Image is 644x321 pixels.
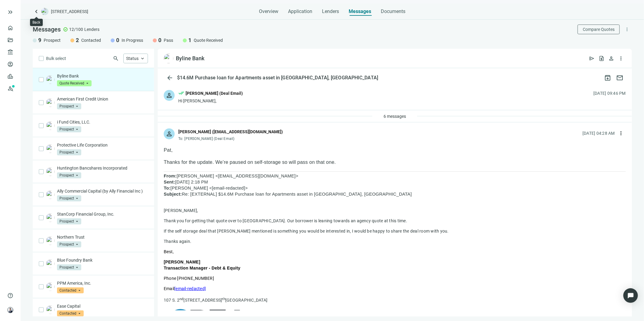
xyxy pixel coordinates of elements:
[593,90,626,97] div: [DATE] 09:46 PM
[618,130,624,136] span: more_vert
[178,90,184,98] span: done_all
[186,90,243,97] div: [PERSON_NAME] (Deal Email)
[57,119,148,125] p: i Fund Cities, LLC.
[38,37,41,44] span: 9
[288,8,313,15] span: Application
[57,264,81,270] span: Prospect
[46,260,55,268] img: 22c0c756-752d-4072-b9f7-266bf648b86f
[57,287,84,293] span: Contacted
[76,37,79,44] span: 2
[57,126,81,132] span: Prospect
[164,54,173,63] img: 4cf2550b-7756-46e2-8d44-f8b267530c12.png
[46,55,66,62] span: Bulk select
[616,54,626,63] button: more_vert
[618,55,624,61] span: more_vert
[597,54,606,63] button: request_quote
[46,190,55,199] img: 6c40ddf9-8141-45da-b156-0a96a48bf26c
[7,293,13,299] span: help
[349,8,371,14] span: Messages
[126,56,139,61] span: Status
[7,8,14,16] button: keyboard_double_arrow_right
[57,188,148,194] p: Ally Commercial Capital (by Ally Financial Inc )
[51,8,88,15] span: [STREET_ADDRESS]
[378,111,411,121] button: 6 messages
[57,280,148,286] p: PPM America, Inc.
[46,283,55,291] img: dbcb1430-15e5-47fa-8cca-36d497094a54
[33,26,61,33] span: Messages
[57,96,148,102] p: American First Credit Union
[582,130,615,137] div: [DATE] 04:28 AM
[57,234,148,240] p: Northern Trust
[57,103,81,109] span: Prospect
[259,8,279,15] span: Overview
[46,121,55,130] img: 956d362e-396b-4cd6-88f4-c944c7c7b0f1
[616,74,623,81] span: mail
[84,26,99,32] span: Lenders
[166,92,173,99] span: person
[7,49,12,55] span: account_balance
[194,37,223,43] span: Quote Received
[178,136,283,141] div: To:
[46,306,55,314] img: dfb93afe-db03-4b3f-8dc4-6272b5266fa8
[578,25,620,34] button: Compare Quotes
[57,211,148,217] p: StanCorp Financial Group, Inc.
[587,54,597,63] button: send
[185,137,235,141] span: [PERSON_NAME] (Deal Email)
[57,257,148,263] p: Blue Foundry Bank
[113,55,119,61] span: search
[57,149,81,155] span: Prospect
[46,167,55,176] img: bf02e6f3-ffdd-42ca-a75e-3ac6052026d6.png
[188,37,191,44] span: 1
[57,80,92,86] span: Quote Received
[57,303,148,309] p: Ease Capital
[81,37,101,43] span: Contacted
[608,55,614,61] span: person
[624,27,630,32] span: more_vert
[178,128,283,135] div: [PERSON_NAME] ([EMAIL_ADDRESS][DOMAIN_NAME])
[158,37,161,44] span: 0
[176,55,204,62] div: Byline Bank
[33,8,40,15] a: keyboard_arrow_left
[164,72,176,84] button: arrow_back
[166,130,173,137] span: person
[46,237,55,245] img: 779e677a-c513-4bc7-b9c0-398d2f3fe968
[116,37,119,44] span: 0
[8,307,13,313] img: avatar
[599,55,605,61] span: request_quote
[63,27,68,32] span: check_circle
[381,8,406,15] span: Documents
[322,8,339,15] span: Lenders
[589,55,595,61] span: send
[140,56,145,61] span: keyboard_arrow_up
[176,75,379,81] div: $14.6M Purchase loan for Apartments asset in [GEOGRAPHIC_DATA], [GEOGRAPHIC_DATA]
[46,213,55,222] img: f4419b03-7278-421b-972b-e388c0895edc.png
[606,54,616,63] button: person
[57,73,148,79] p: Byline Bank
[602,72,614,84] button: archive
[32,20,40,25] div: Back
[41,8,49,15] img: deal-logo
[57,218,81,224] span: Prospect
[604,74,611,81] span: archive
[384,114,406,119] span: 6 messages
[616,128,626,138] button: more_vert
[44,37,61,43] span: Prospect
[57,241,81,247] span: Prospect
[46,144,55,153] img: 4475daf1-02ad-4071-bd35-4fddd677ec0c
[46,75,55,84] img: 4cf2550b-7756-46e2-8d44-f8b267530c12.png
[57,195,81,201] span: Prospect
[583,27,615,32] span: Compare Quotes
[622,25,632,34] button: more_vert
[46,98,55,107] img: 82f4a928-dcac-4ffd-ac27-1e1505a6baaf
[178,98,243,104] div: Hi [PERSON_NAME],
[623,288,638,303] div: Open Intercom Messenger
[57,165,148,171] p: Huntington Bancshares Incorporated
[122,37,143,43] span: In Progress
[166,74,173,81] span: arrow_back
[57,172,81,178] span: Prospect
[57,310,84,316] span: Contacted
[69,26,83,32] span: 12/100
[614,72,626,84] button: mail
